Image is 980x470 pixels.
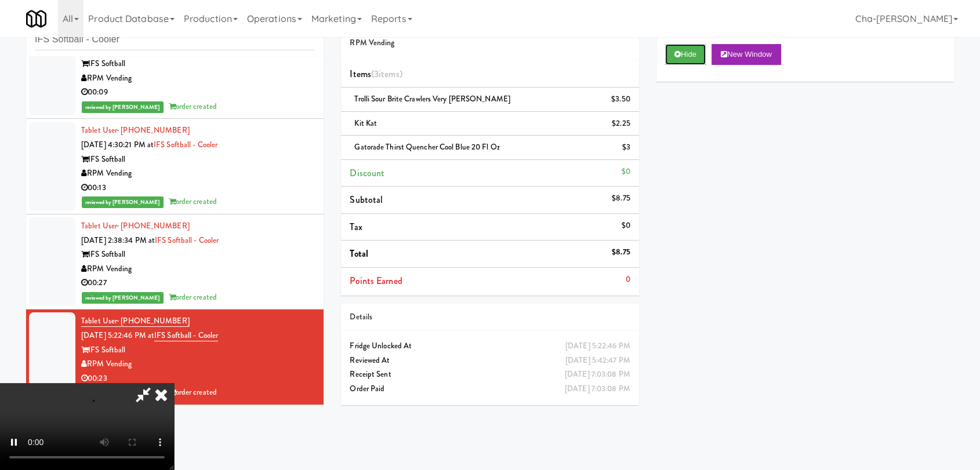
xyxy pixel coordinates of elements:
div: Reviewed At [350,354,630,368]
li: Tablet User· [PHONE_NUMBER][DATE] 5:45:34 PM atIFS Softball - CoolerIFS SoftballRPM Vending00:09r... [26,24,324,119]
span: · [PHONE_NUMBER] [117,125,190,136]
button: New Window [712,44,781,65]
span: [DATE] 2:38:34 PM at [81,235,155,246]
div: $8.75 [612,191,630,206]
span: reviewed by [PERSON_NAME] [82,101,164,113]
span: reviewed by [PERSON_NAME] [82,196,164,208]
li: Tablet User· [PHONE_NUMBER][DATE] 2:38:34 PM atIFS Softball - CoolerIFS SoftballRPM Vending00:27r... [26,214,324,310]
div: $0 [621,218,630,233]
li: Tablet User· [PHONE_NUMBER][DATE] 5:22:46 PM atIFS Softball - CoolerIFS SoftballRPM Vending00:23r... [26,309,324,405]
div: [DATE] 5:42:47 PM [565,354,630,368]
span: Trolli Sour Brite Crawlers Very [PERSON_NAME] [354,93,510,104]
span: · [PHONE_NUMBER] [117,220,190,231]
span: order created [169,101,217,112]
span: Subtotal [350,193,383,206]
span: Kit Kat [354,118,377,129]
input: Search vision orders [35,29,315,50]
a: Tablet User· [PHONE_NUMBER] [81,315,190,327]
div: Fridge Unlocked At [350,339,630,354]
img: Micromart [26,9,46,29]
span: order created [169,387,217,398]
span: Discount [350,166,384,180]
button: Hide [665,44,706,65]
div: 00:23 [81,371,315,386]
div: $0 [621,165,630,179]
span: Points Earned [350,274,402,287]
div: RPM Vending [81,357,315,371]
div: $3 [622,140,630,155]
span: (3 ) [371,67,402,81]
div: 00:13 [81,181,315,195]
span: reviewed by [PERSON_NAME] [82,292,164,304]
div: 00:27 [81,276,315,290]
a: Tablet User· [PHONE_NUMBER] [81,125,190,136]
div: 0 [626,272,630,287]
span: [DATE] 4:30:21 PM at [81,139,154,150]
div: IFS Softball [81,57,315,71]
span: Total [350,247,368,260]
span: · [PHONE_NUMBER] [117,315,190,326]
span: Items [350,67,402,81]
div: Receipt Sent [350,367,630,382]
li: Tablet User· [PHONE_NUMBER][DATE] 4:30:21 PM atIFS Softball - CoolerIFS SoftballRPM Vending00:13r... [26,119,324,214]
div: [DATE] 5:22:46 PM [565,339,630,354]
div: IFS Softball [81,152,315,167]
div: RPM Vending [81,262,315,276]
a: IFS Softball - Cooler [155,235,219,246]
div: $3.50 [611,92,630,107]
div: RPM Vending [81,71,315,86]
div: Details [350,310,630,325]
div: Order Paid [350,382,630,396]
span: Gatorade Thirst Quencher Cool Blue 20 Fl Oz [354,141,499,152]
span: [DATE] 5:22:46 PM at [81,330,154,341]
div: [DATE] 7:03:08 PM [565,382,630,396]
div: IFS Softball [81,247,315,262]
a: IFS Softball - Cooler [154,330,218,341]
span: order created [169,196,217,207]
div: $8.75 [612,245,630,260]
span: order created [169,292,217,303]
div: IFS Softball [81,343,315,358]
span: Tax [350,220,362,234]
a: Tablet User· [PHONE_NUMBER] [81,220,190,231]
h5: RPM Vending [350,39,630,48]
div: 00:09 [81,85,315,100]
ng-pluralize: items [379,67,400,81]
div: $2.25 [612,116,630,131]
a: IFS Softball - Cooler [154,139,217,150]
div: RPM Vending [81,166,315,181]
div: [DATE] 7:03:08 PM [565,367,630,382]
